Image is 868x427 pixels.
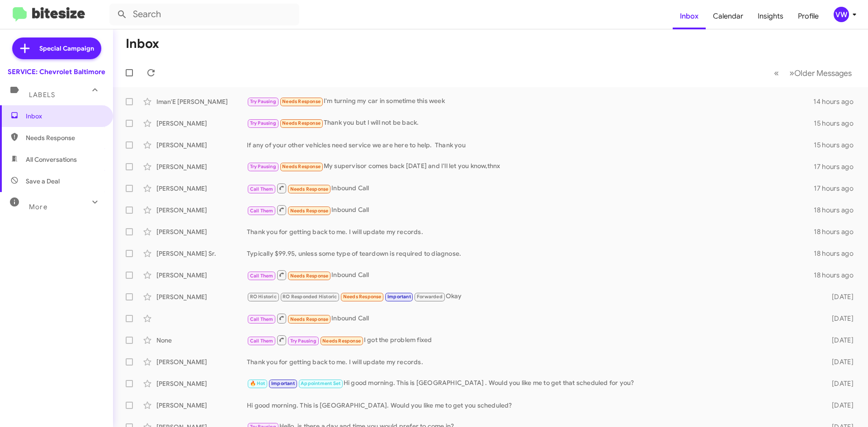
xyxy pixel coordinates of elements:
[817,292,861,301] div: [DATE]
[29,203,47,211] span: More
[156,141,247,150] div: [PERSON_NAME]
[814,206,861,215] div: 18 hours ago
[322,338,361,344] span: Needs Response
[156,227,247,236] div: [PERSON_NAME]
[769,64,857,82] nav: Page navigation example
[250,120,276,126] span: Try Pausing
[156,162,247,171] div: [PERSON_NAME]
[156,271,247,280] div: [PERSON_NAME]
[814,184,861,193] div: 17 hours ago
[282,120,321,126] span: Needs Response
[789,67,794,79] span: »
[250,380,265,386] span: 🔥 Hot
[247,313,817,324] div: Inbound Call
[247,118,814,128] div: Thank you but I will not be back.
[250,99,276,104] span: Try Pausing
[250,164,276,169] span: Try Pausing
[156,357,247,366] div: [PERSON_NAME]
[814,271,861,280] div: 18 hours ago
[8,67,105,76] div: SERVICE: Chevrolet Baltimore
[247,96,813,107] div: I'm turning my car in sometime this week
[156,184,247,193] div: [PERSON_NAME]
[814,249,861,258] div: 18 hours ago
[247,227,814,236] div: Thank you for getting back to me. I will update my records.
[29,91,55,99] span: Labels
[301,380,340,386] span: Appointment Set
[156,379,247,388] div: [PERSON_NAME]
[290,186,329,192] span: Needs Response
[813,97,861,106] div: 14 hours ago
[673,3,706,29] a: Inbox
[156,97,247,106] div: Iman'E [PERSON_NAME]
[290,208,329,214] span: Needs Response
[247,269,814,281] div: Inbound Call
[247,141,814,150] div: If any of your other vehicles need service we are here to help. Thank you
[156,336,247,345] div: None
[26,133,103,142] span: Needs Response
[769,64,784,82] button: Previous
[791,3,826,29] a: Profile
[156,206,247,215] div: [PERSON_NAME]
[250,186,274,192] span: Call Them
[750,3,791,29] a: Insights
[817,401,861,410] div: [DATE]
[814,141,861,150] div: 15 hours ago
[247,357,817,366] div: Thank you for getting back to me. I will update my records.
[817,379,861,388] div: [DATE]
[109,4,299,25] input: Search
[250,338,274,344] span: Call Them
[387,294,411,300] span: Important
[290,338,316,344] span: Try Pausing
[283,294,337,300] span: RO Responded Historic
[247,378,817,389] div: Hi good morning. This is [GEOGRAPHIC_DATA] . Would you like me to get that scheduled for you?
[784,64,857,82] button: Next
[247,401,817,410] div: Hi good morning. This is [GEOGRAPHIC_DATA]. Would you like me to get you scheduled?
[814,162,861,171] div: 17 hours ago
[247,334,817,346] div: I got the problem fixed
[814,119,861,128] div: 15 hours ago
[26,112,103,121] span: Inbox
[247,204,814,216] div: Inbound Call
[706,3,750,29] a: Calendar
[774,67,779,79] span: «
[12,38,101,59] a: Special Campaign
[156,292,247,301] div: [PERSON_NAME]
[271,380,295,386] span: Important
[794,68,852,78] span: Older Messages
[250,208,274,214] span: Call Them
[250,316,274,322] span: Call Them
[817,357,861,366] div: [DATE]
[290,316,329,322] span: Needs Response
[814,227,861,236] div: 18 hours ago
[817,314,861,323] div: [DATE]
[247,183,814,194] div: Inbound Call
[817,336,861,345] div: [DATE]
[282,99,321,104] span: Needs Response
[834,7,849,22] div: VW
[156,119,247,128] div: [PERSON_NAME]
[156,249,247,258] div: [PERSON_NAME] Sr.
[156,401,247,410] div: [PERSON_NAME]
[250,294,277,300] span: RO Historic
[250,273,274,279] span: Call Them
[826,7,858,22] button: VW
[247,291,817,302] div: Okay
[415,293,444,301] span: Forwarded
[26,177,60,186] span: Save a Deal
[247,249,814,258] div: Typically $99.95, unless some type of teardown is required to diagnose.
[343,294,382,300] span: Needs Response
[282,164,321,169] span: Needs Response
[126,37,159,51] h1: Inbox
[26,155,77,164] span: All Conversations
[247,161,814,172] div: My supervisor comes back [DATE] and I'll let you know,thnx
[39,44,94,53] span: Special Campaign
[290,273,329,279] span: Needs Response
